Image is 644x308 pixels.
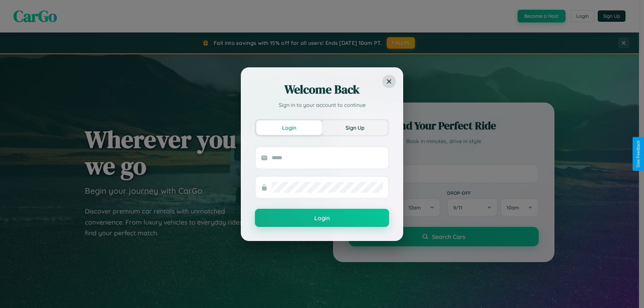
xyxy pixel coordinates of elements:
[255,209,389,227] button: Login
[256,120,322,135] button: Login
[322,120,388,135] button: Sign Up
[636,140,641,168] div: Give Feedback
[255,101,389,109] p: Sign in to your account to continue
[255,81,389,98] h2: Welcome Back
